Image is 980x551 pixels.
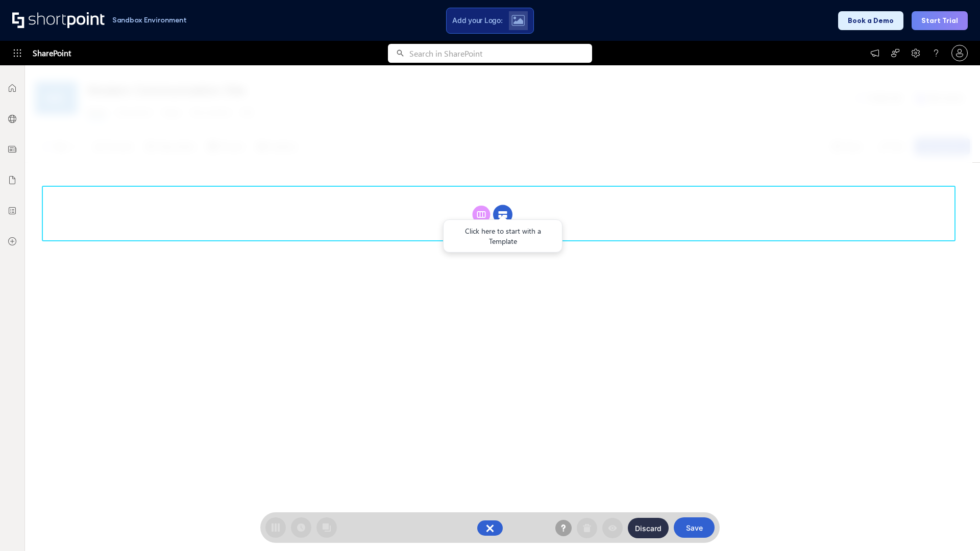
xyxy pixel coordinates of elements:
[409,44,592,63] input: Search in SharePoint
[674,517,715,538] button: Save
[838,11,903,30] button: Book a Demo
[452,16,502,25] span: Add your Logo:
[628,518,669,538] button: Discard
[112,17,187,23] h1: Sandbox Environment
[511,15,525,26] img: Upload logo
[929,502,980,551] iframe: Chat Widget
[912,11,968,30] button: Start Trial
[33,41,71,65] span: SharePoint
